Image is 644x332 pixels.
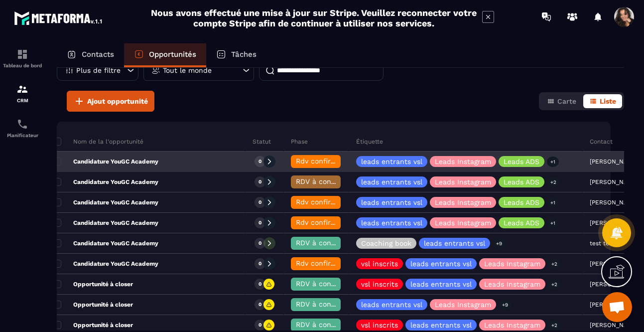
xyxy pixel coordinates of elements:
button: Ajout opportunité [67,91,154,112]
span: RDV à confimer ❓ [296,280,360,288]
p: 0 [258,199,261,206]
p: Leads Instagram [435,178,491,185]
p: 0 [258,260,261,267]
span: RDV à confimer ❓ [296,300,360,308]
p: Plus de filtre [76,67,121,74]
span: Rdv confirmé ✅ [296,218,352,226]
p: Leads ADS [504,158,539,165]
p: vsl inscrits [361,281,398,288]
span: Rdv confirmé ✅ [296,157,352,165]
p: Leads Instagram [484,281,540,288]
p: leads entrants vsl [361,178,422,185]
span: Ajout opportunité [87,96,148,106]
span: Rdv confirmé ✅ [296,259,352,267]
button: Carte [541,94,582,108]
p: Opportunité à closer [53,301,133,309]
p: Candidature YouGC Academy [53,198,158,206]
span: Carte [557,97,576,105]
p: leads entrants vsl [410,322,472,329]
p: 0 [258,219,261,226]
p: Candidature YouGC Academy [53,158,158,166]
p: 0 [258,240,261,247]
p: Candidature YouGC Academy [53,178,158,186]
p: +2 [547,177,560,187]
p: Contacts [82,50,114,59]
p: 0 [258,322,261,329]
img: formation [16,83,28,95]
p: Opportunités [149,50,196,59]
span: RDV à conf. A RAPPELER [296,177,380,185]
p: +1 [547,197,559,208]
p: vsl inscrits [361,322,398,329]
p: Contact [590,138,613,146]
button: Liste [583,94,622,108]
p: Candidature YouGC Academy [53,260,158,268]
p: 0 [258,178,261,185]
span: Liste [600,97,616,105]
span: Rdv confirmé ✅ [296,198,352,206]
a: schedulerschedulerPlanificateur [2,111,42,146]
img: logo [14,9,104,27]
p: +9 [493,238,506,249]
p: leads entrants vsl [361,158,422,165]
a: Ouvrir le chat [602,292,632,322]
p: leads entrants vsl [410,260,472,267]
p: Candidature YouGC Academy [53,219,158,227]
a: Tâches [206,43,266,67]
p: leads entrants vsl [361,199,422,206]
p: leads entrants vsl [361,301,422,308]
p: 0 [258,281,261,288]
p: +2 [548,259,561,269]
p: vsl inscrits [361,260,398,267]
p: Leads Instagram [484,322,540,329]
p: leads entrants vsl [410,281,472,288]
span: RDV à confimer ❓ [296,321,360,329]
p: Nom de la l'opportunité [53,138,143,146]
img: formation [16,48,28,60]
p: Statut [253,138,271,146]
p: Tableau de bord [2,63,42,68]
p: Leads ADS [504,199,539,206]
a: formationformationTableau de bord [2,41,42,76]
p: leads entrants vsl [424,240,485,247]
p: +2 [548,320,561,331]
p: Phase [291,138,308,146]
img: scheduler [16,118,28,130]
p: Candidature YouGC Academy [53,239,158,247]
p: +1 [547,157,559,167]
p: leads entrants vsl [361,219,422,226]
p: Leads ADS [504,178,539,185]
h2: Nous avons effectué une mise à jour sur Stripe. Veuillez reconnecter votre compte Stripe afin de ... [150,7,477,28]
p: Leads Instagram [435,199,491,206]
p: +9 [499,300,512,310]
p: Opportunité à closer [53,321,133,329]
p: Leads Instagram [435,219,491,226]
p: Leads Instagram [435,158,491,165]
p: 0 [258,301,261,308]
p: Leads ADS [504,219,539,226]
p: CRM [2,98,42,103]
p: Opportunité à closer [53,280,133,288]
p: Leads Instagram [484,260,540,267]
span: RDV à confimer ❓ [296,239,360,247]
p: 0 [258,158,261,165]
a: formationformationCRM [2,76,42,111]
p: Leads Instagram [435,301,491,308]
p: +1 [547,218,559,228]
p: Tout le monde [163,67,212,74]
a: Contacts [57,43,124,67]
p: Étiquette [356,138,383,146]
p: Coaching book [361,240,411,247]
p: Tâches [231,50,257,59]
a: Opportunités [124,43,206,67]
p: +2 [548,279,561,290]
p: Planificateur [2,133,42,138]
